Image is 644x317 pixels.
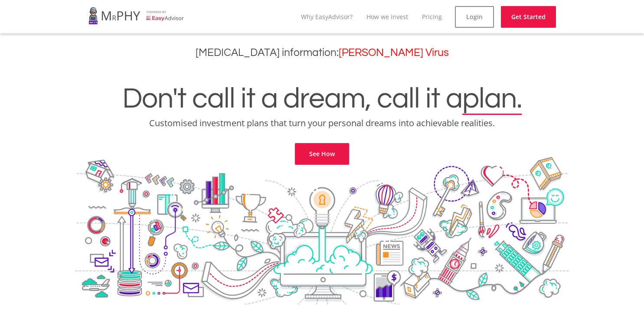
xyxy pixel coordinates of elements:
a: Why EasyAdvisor? [301,13,353,21]
span: plan. [462,84,522,114]
h1: Don't call it a dream, call it a [7,84,637,114]
a: Login [455,6,494,28]
a: [PERSON_NAME] Virus [339,47,449,58]
a: Get Started [501,6,556,28]
a: Pricing [422,13,442,21]
a: See How [295,143,349,165]
p: Customised investment plans that turn your personal dreams into achievable realities. [7,117,637,129]
a: How we invest [366,13,408,21]
h3: [MEDICAL_DATA] information: [7,46,637,59]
